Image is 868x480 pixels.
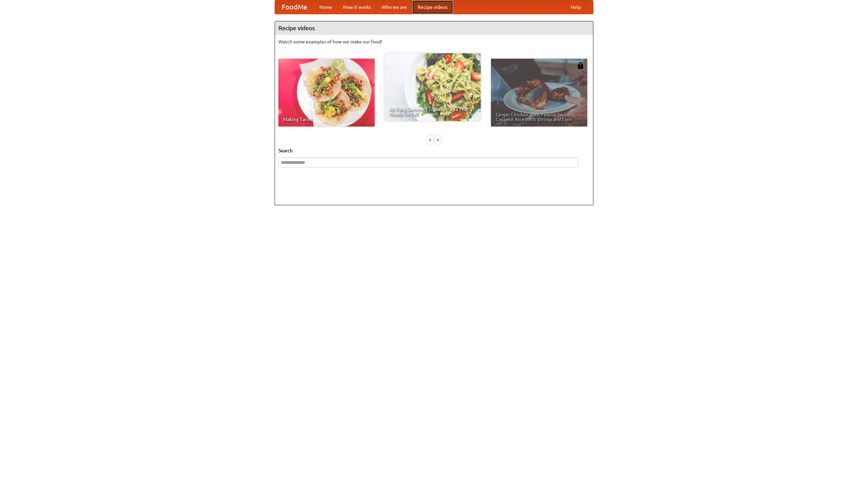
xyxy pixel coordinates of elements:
div: « [427,135,433,144]
h5: Search [278,147,590,154]
a: Home [314,0,338,14]
a: Making Tacos [278,59,375,127]
div: » [435,135,441,144]
span: An Easy, Summery Tomato Pasta That's Ready for Fall [389,107,476,116]
a: Help [565,0,586,14]
h4: Recipe videos [275,21,593,35]
a: Recipe videos [412,0,453,14]
img: 483408.png [577,62,584,69]
a: An Easy, Summery Tomato Pasta That's Ready for Fall [384,53,481,121]
a: FoodMe [275,0,314,14]
span: Making Tacos [283,117,370,122]
a: Who we are [376,0,412,14]
a: How it works [338,0,376,14]
p: Watch some examples of how we make our food! [278,38,590,45]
